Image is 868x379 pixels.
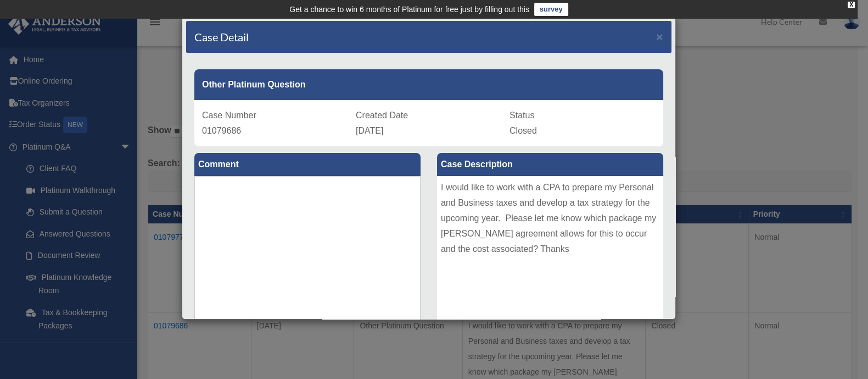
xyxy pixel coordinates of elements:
span: Status [509,111,534,120]
span: Created Date [356,111,408,120]
button: Close [656,31,663,42]
span: [DATE] [356,126,383,135]
span: × [656,30,663,43]
div: I would like to work with a CPA to prepare my Personal and Business taxes and develop a tax strat... [437,176,663,341]
label: Comment [194,153,421,176]
div: Other Platinum Question [194,69,663,100]
span: Closed [509,126,537,135]
span: 01079686 [202,126,241,135]
a: survey [534,3,568,16]
span: Case Number [202,111,256,120]
div: Get a chance to win 6 months of Platinum for free just by filling out this [289,3,529,16]
h4: Case Detail [194,29,249,45]
label: Case Description [437,153,663,176]
div: close [848,2,855,8]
